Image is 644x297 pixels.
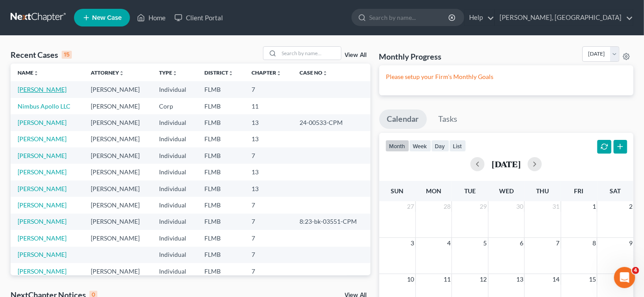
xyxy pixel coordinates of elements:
[84,164,152,180] td: [PERSON_NAME]
[18,251,67,258] a: [PERSON_NAME]
[84,147,152,164] td: [PERSON_NAME]
[18,86,67,93] a: [PERSON_NAME]
[407,201,415,212] span: 27
[152,81,197,98] td: Individual
[92,15,122,21] span: New Case
[33,71,39,76] i: unfold_more
[197,197,244,213] td: FLMB
[84,180,152,197] td: [PERSON_NAME]
[197,247,244,263] td: FLMB
[386,72,627,81] p: Please setup your Firm's Monthly Goals
[152,214,197,230] td: Individual
[18,267,67,275] a: [PERSON_NAME]
[244,114,292,131] td: 13
[552,274,561,285] span: 14
[479,274,488,285] span: 12
[244,180,292,197] td: 13
[465,10,494,26] a: Help
[173,71,178,76] i: unfold_more
[152,114,197,131] td: Individual
[84,197,152,213] td: [PERSON_NAME]
[18,102,70,110] a: Nimbus Apollo LLC
[152,247,197,263] td: Individual
[276,71,281,76] i: unfold_more
[18,152,67,159] a: [PERSON_NAME]
[197,180,244,197] td: FLMB
[18,119,67,126] a: [PERSON_NAME]
[628,238,633,248] span: 9
[495,10,633,26] a: [PERSON_NAME], [GEOGRAPHIC_DATA]
[443,274,452,285] span: 11
[197,98,244,114] td: FLMB
[292,214,370,230] td: 8:23-bk-03551-CPM
[574,187,584,195] span: Fri
[197,164,244,180] td: FLMB
[515,201,524,212] span: 30
[292,114,370,131] td: 24-00533-CPM
[170,10,227,26] a: Client Portal
[159,69,178,76] a: Typeunfold_more
[152,180,197,197] td: Individual
[379,51,442,62] h3: Monthly Progress
[322,71,328,76] i: unfold_more
[152,147,197,164] td: Individual
[18,168,67,176] a: [PERSON_NAME]
[499,187,514,195] span: Wed
[152,230,197,246] td: Individual
[84,81,152,98] td: [PERSON_NAME]
[614,267,635,288] iframe: Intercom live chat
[152,263,197,279] td: Individual
[431,109,466,129] a: Tasks
[244,247,292,263] td: 7
[385,140,409,152] button: month
[228,71,233,76] i: unfold_more
[552,201,561,212] span: 31
[197,263,244,279] td: FLMB
[91,69,124,76] a: Attorneyunfold_more
[84,263,152,279] td: [PERSON_NAME]
[628,201,633,212] span: 2
[483,238,488,248] span: 5
[244,98,292,114] td: 11
[446,238,452,248] span: 4
[443,201,452,212] span: 28
[588,274,597,285] span: 15
[555,238,561,248] span: 7
[244,81,292,98] td: 7
[152,197,197,213] td: Individual
[62,51,72,59] div: 15
[18,69,39,76] a: Nameunfold_more
[18,135,67,143] a: [PERSON_NAME]
[11,49,72,60] div: Recent Cases
[84,98,152,114] td: [PERSON_NAME]
[244,197,292,213] td: 7
[610,187,621,195] span: Sat
[369,9,450,26] input: Search by name...
[18,201,67,209] a: [PERSON_NAME]
[244,131,292,147] td: 13
[244,230,292,246] td: 7
[244,164,292,180] td: 13
[431,140,449,152] button: day
[426,187,441,195] span: Mon
[152,98,197,114] td: Corp
[300,69,328,76] a: Case Nounfold_more
[197,114,244,131] td: FLMB
[197,147,244,164] td: FLMB
[152,164,197,180] td: Individual
[592,238,597,248] span: 8
[410,238,415,248] span: 3
[119,71,124,76] i: unfold_more
[84,114,152,131] td: [PERSON_NAME]
[492,159,521,169] h2: [DATE]
[409,140,431,152] button: week
[244,214,292,230] td: 7
[84,214,152,230] td: [PERSON_NAME]
[197,214,244,230] td: FLMB
[449,140,466,152] button: list
[197,131,244,147] td: FLMB
[407,274,415,285] span: 10
[252,69,281,76] a: Chapterunfold_more
[345,52,367,58] a: View All
[244,263,292,279] td: 7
